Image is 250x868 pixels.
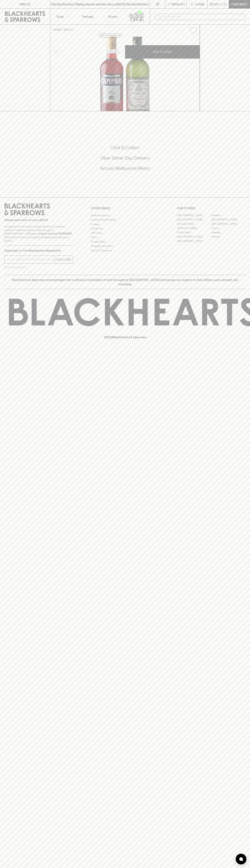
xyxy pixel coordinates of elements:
a: Privacy Policy [91,240,159,244]
button: Shop [50,9,75,24]
button: Add to wishlist [99,33,122,38]
a: [GEOGRAPHIC_DATA] [177,235,211,239]
a: Fitzroy [211,226,246,230]
p: OUR STORES [177,206,246,210]
p: OTHER AREAS [91,206,159,210]
a: Business & Bulk Gifting [91,218,159,222]
p: It is against the law to sell or supply alcohol to, or to obtain alcohol on behalf of a person un... [4,225,73,243]
a: Prahran [211,235,246,239]
a: Contact Us [91,226,159,231]
p: Shop [56,14,64,19]
p: Blackhearts & Sparrows acknowledges the traditional Custodians of land throughout [GEOGRAPHIC_DAT... [7,278,243,286]
p: Tastings [82,14,93,19]
h5: Across Melbourne Metro [4,165,246,171]
p: FIND US [19,2,31,6]
p: 0 [224,3,226,5]
p: Login [195,2,204,6]
a: Bottle Drop FAQ's [91,213,159,218]
img: 32366.png [50,37,200,111]
p: Sibling owned and run since [DATE] [4,218,73,222]
a: Braddon [211,213,246,218]
button: Add to wishlist [188,26,198,35]
a: [GEOGRAPHIC_DATA] [177,213,211,218]
a: Gift Cards [91,231,159,235]
input: Try "Pinot noir" [163,14,243,20]
a: Fitzroy North [177,230,211,235]
strong: Liquor License #32064953 [39,232,72,235]
button: SUBSCRIBE [55,256,73,263]
h5: Uber Same-Day Delivery [4,155,246,161]
a: [PERSON_NAME] [177,226,211,230]
a: [GEOGRAPHIC_DATA] [177,239,211,243]
p: Wishlist [172,2,185,6]
p: Stores [108,14,117,19]
a: Careers [91,222,159,226]
button: ADD TO CART [125,45,200,59]
a: HOME [53,28,61,31]
p: $0.00 [210,2,218,6]
a: Terms & Conditions [91,248,159,253]
input: e.g. jane@blackheartsandsparrows.com.au [7,257,55,262]
a: Stores [100,9,125,24]
a: [GEOGRAPHIC_DATA] [211,222,246,226]
a: SHOP [64,28,72,31]
a: Geelong [211,230,246,235]
p: Subscribe to The Blackhearts Newsletter [4,248,73,253]
img: bubble-icon [239,857,243,861]
a: [GEOGRAPHIC_DATA] [211,218,246,222]
p: We will never spam you [4,266,73,269]
h5: Click & Collect [4,145,246,151]
p: Checkout [231,2,247,6]
div: Call to action block [4,130,246,190]
a: Brunswick West [177,222,211,226]
a: Tastings [75,9,100,24]
p: ADD TO CART [153,50,172,54]
a: FAQ's [91,235,159,240]
p: SUBSCRIBE [56,257,71,262]
a: [GEOGRAPHIC_DATA] [177,218,211,222]
a: Shipping Information [91,244,159,248]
